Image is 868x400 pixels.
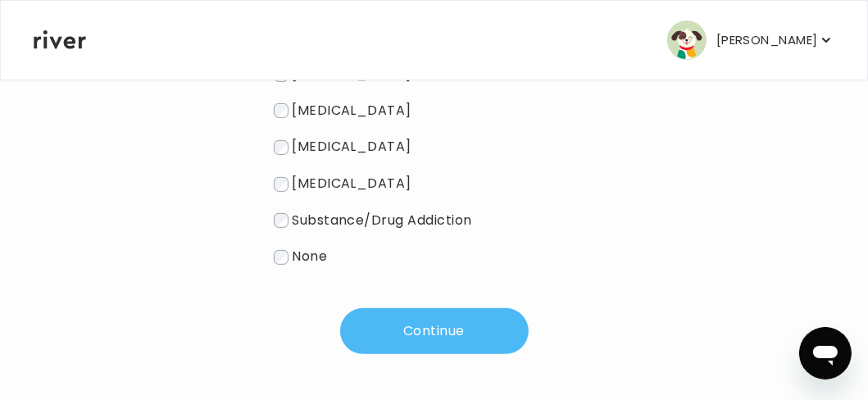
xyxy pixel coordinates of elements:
iframe: Button to launch messaging window [799,327,852,380]
input: Substance/Drug Addiction [274,213,289,228]
span: [MEDICAL_DATA] [292,138,411,157]
button: Continue [340,308,529,354]
span: [MEDICAL_DATA] [292,101,411,120]
input: [MEDICAL_DATA] [274,140,289,155]
p: [PERSON_NAME] [716,29,818,52]
span: [MEDICAL_DATA] [292,65,411,84]
span: Substance/Drug Addiction [292,211,472,230]
img: user avatar [667,20,707,60]
span: None [292,248,327,266]
input: [MEDICAL_DATA] [274,177,289,192]
input: [MEDICAL_DATA] [274,103,289,118]
button: user avatar[PERSON_NAME] [667,20,834,60]
input: None [274,250,289,265]
span: [MEDICAL_DATA] [292,175,411,193]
